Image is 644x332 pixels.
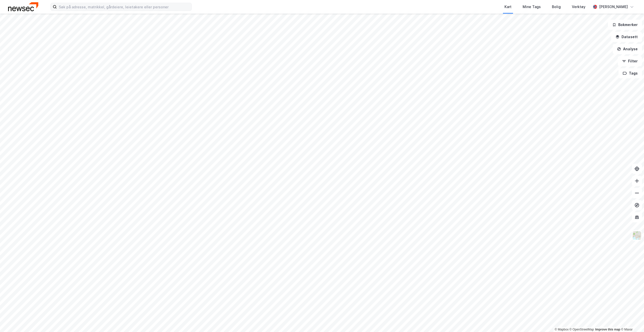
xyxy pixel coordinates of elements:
img: newsec-logo.f6e21ccffca1b3a03d2d.png [8,2,38,11]
iframe: Chat Widget [619,308,644,332]
input: Søk på adresse, matrikkel, gårdeiere, leietakere eller personer [57,3,192,11]
div: Verktøy [572,4,585,10]
div: Mine Tags [523,4,541,10]
div: [PERSON_NAME] [599,4,628,10]
div: Bolig [552,4,561,10]
div: Kontrollprogram for chat [619,308,644,332]
div: Kart [504,4,512,10]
